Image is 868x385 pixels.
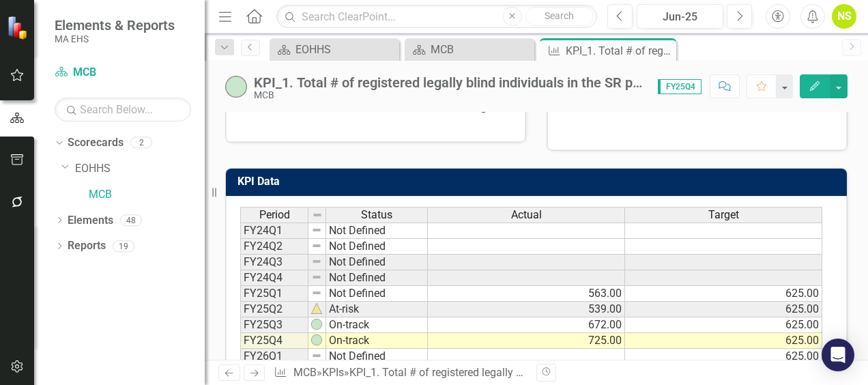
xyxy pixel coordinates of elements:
[311,256,322,267] img: 8DAGhfEEPCf229AAAAAElFTkSuQmCC
[311,272,322,283] img: 8DAGhfEEPCf229AAAAAElFTkSuQmCC
[254,75,644,90] div: KPI_1. Total # of registered legally blind individuals in the SR program served that become or re...
[273,41,396,58] a: EOHHS
[625,349,822,365] td: 625.00
[68,135,124,151] a: Scorecards
[240,317,308,333] td: FY25Q3
[55,17,175,33] span: Elements & Reports
[625,286,822,302] td: 625.00
[240,239,308,255] td: FY24Q2
[511,209,542,221] span: Actual
[274,365,526,381] div: » »
[637,4,723,29] button: Jun-25
[326,286,428,302] td: Not Defined
[625,302,822,317] td: 625.00
[326,270,428,286] td: Not Defined
[326,349,428,365] td: Not Defined
[55,33,175,44] small: MA EHS
[311,240,322,251] img: 8DAGhfEEPCf229AAAAAElFTkSuQmCC
[545,10,574,21] span: Search
[293,366,317,379] a: MCB
[120,214,142,226] div: 48
[408,41,531,58] a: MCB
[254,90,644,100] div: MCB
[431,41,531,58] div: MCB
[75,161,205,177] a: EOHHS
[113,240,134,252] div: 19
[822,339,854,371] div: Open Intercom Messenger
[708,209,739,221] span: Target
[326,333,428,349] td: On-track
[55,65,191,81] a: MCB
[428,302,625,317] td: 539.00
[68,213,113,229] a: Elements
[130,137,152,149] div: 2
[237,175,840,188] h3: KPI Data
[240,302,308,317] td: FY25Q2
[361,209,392,221] span: Status
[6,15,31,40] img: ClearPoint Strategy
[55,98,191,122] input: Search Below...
[428,333,625,349] td: 725.00
[566,42,673,59] div: KPI_1. Total # of registered legally blind individuals in the SR program served that become or re...
[525,7,594,26] button: Search
[326,302,428,317] td: At-risk
[625,317,822,333] td: 625.00
[658,79,701,94] span: FY25Q4
[311,225,322,236] img: 8DAGhfEEPCf229AAAAAElFTkSuQmCC
[311,319,322,330] img: p8JqxPHXvMQAAAABJRU5ErkJggg==
[225,76,247,98] img: On-track
[276,5,597,29] input: Search ClearPoint...
[311,350,322,361] img: 8DAGhfEEPCf229AAAAAElFTkSuQmCC
[240,349,308,365] td: FY26Q1
[311,334,322,345] img: p8JqxPHXvMQAAAABJRU5ErkJggg==
[240,223,308,239] td: FY24Q1
[259,209,290,221] span: Period
[428,286,625,302] td: 563.00
[240,255,308,270] td: FY24Q3
[641,9,719,25] div: Jun-25
[240,270,308,286] td: FY24Q4
[326,255,428,270] td: Not Defined
[326,223,428,239] td: Not Defined
[68,238,106,254] a: Reports
[326,317,428,333] td: On-track
[312,210,323,220] img: 8DAGhfEEPCf229AAAAAElFTkSuQmCC
[625,333,822,349] td: 625.00
[240,286,308,302] td: FY25Q1
[295,41,396,58] div: EOHHS
[89,187,205,203] a: MCB
[322,366,344,379] a: KPIs
[832,4,856,29] button: NS
[326,239,428,255] td: Not Defined
[240,333,308,349] td: FY25Q4
[311,303,322,314] img: scjav2o1lq9WVJSsPACPtRjTYziQaFwB539rLabf52GF502sg1daiu0V1E30NtgHyKoN3kFdZc1Bb6WusoWVfwHTiViwlOWyL...
[311,287,322,298] img: 8DAGhfEEPCf229AAAAAElFTkSuQmCC
[428,317,625,333] td: 672.00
